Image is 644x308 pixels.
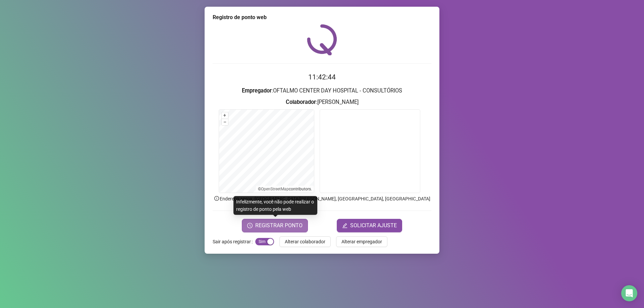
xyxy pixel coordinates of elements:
div: Infelizmente, você não pode realizar o registro de ponto pela web [233,196,317,215]
div: Open Intercom Messenger [621,285,637,301]
span: REGISTRAR PONTO [255,222,303,230]
button: + [222,112,228,119]
button: Alterar empregador [336,236,387,247]
strong: Empregador [242,87,272,94]
strong: Colaborador [286,99,316,105]
span: info-circle [214,195,220,201]
span: Alterar colaborador [285,238,325,245]
button: editSOLICITAR AJUSTE [337,219,402,232]
time: 11:42:44 [308,73,336,81]
span: clock-circle [247,223,253,228]
span: edit [342,223,347,228]
span: Alterar empregador [341,238,382,245]
a: OpenStreetMap [261,187,289,191]
label: Sair após registrar [213,236,255,247]
img: QRPoint [307,24,337,55]
button: Alterar colaborador [279,236,331,247]
button: REGISTRAR PONTO [242,219,308,232]
h3: : OFTALMO CENTER DAY HOSPITAL - CONSULTÓRIOS [213,86,431,95]
p: Endereço aprox. : [GEOGRAPHIC_DATA][PERSON_NAME], [GEOGRAPHIC_DATA], [GEOGRAPHIC_DATA] [213,195,431,202]
div: Registro de ponto web [213,13,431,21]
button: – [222,119,228,125]
h3: : [PERSON_NAME] [213,98,431,107]
li: © contributors. [258,187,312,191]
span: SOLICITAR AJUSTE [350,222,397,230]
